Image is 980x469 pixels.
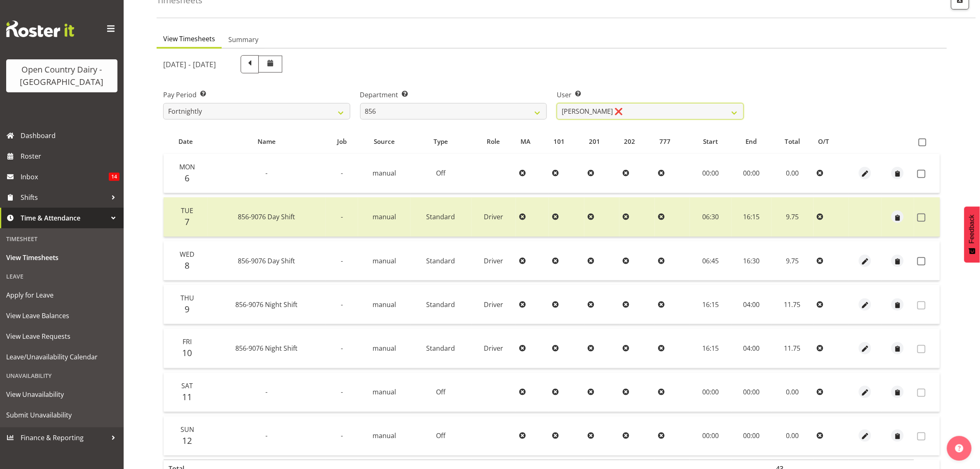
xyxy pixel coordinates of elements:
[238,256,295,265] span: 856-9076 Day Shift
[410,241,471,281] td: Standard
[2,285,122,305] a: Apply for Leave
[731,154,771,193] td: 00:00
[181,206,193,215] span: Tue
[554,137,565,146] span: 101
[182,435,192,446] span: 12
[771,416,814,455] td: 0.00
[589,137,600,146] span: 201
[484,256,503,265] span: Driver
[21,171,109,183] span: Inbox
[6,21,74,37] img: Rosterit website logo
[2,230,122,247] div: Timesheet
[265,387,267,396] span: -
[373,169,396,178] span: manual
[341,300,343,309] span: -
[341,344,343,353] span: -
[373,387,396,396] span: manual
[410,416,471,455] td: Off
[185,260,190,271] span: 8
[771,285,814,324] td: 11.75
[434,137,448,146] span: Type
[484,300,503,309] span: Driver
[181,293,194,303] span: Thu
[731,197,771,237] td: 16:15
[6,409,117,421] span: Submit Unavailability
[21,150,120,162] span: Roster
[265,169,267,178] span: -
[163,90,350,100] label: Pay Period
[731,285,771,324] td: 04:00
[410,373,471,412] td: Off
[771,197,814,237] td: 9.75
[6,388,117,401] span: View Unavailability
[520,137,530,146] span: MA
[2,247,122,268] a: View Timesheets
[771,241,814,281] td: 9.75
[690,328,731,368] td: 16:15
[731,416,771,455] td: 00:00
[731,373,771,412] td: 00:00
[2,268,122,285] div: Leave
[731,241,771,281] td: 16:30
[771,373,814,412] td: 0.00
[374,137,395,146] span: Source
[265,431,267,440] span: -
[235,300,298,309] span: 856-9076 Night Shift
[703,137,718,146] span: Start
[2,326,122,347] a: View Leave Requests
[968,215,976,244] span: Feedback
[373,212,396,221] span: manual
[6,310,117,322] span: View Leave Balances
[341,169,343,178] span: -
[690,373,731,412] td: 00:00
[410,285,471,324] td: Standard
[341,256,343,265] span: -
[373,431,396,440] span: manual
[341,387,343,396] span: -
[2,405,122,425] a: Submit Unavailability
[410,154,471,193] td: Off
[373,344,396,353] span: manual
[21,191,107,204] span: Shifts
[360,90,547,100] label: Department
[690,197,731,237] td: 06:30
[964,206,980,263] button: Feedback - Show survey
[690,154,731,193] td: 00:00
[6,351,117,363] span: Leave/Unavailability Calendar
[180,250,195,259] span: Wed
[163,60,216,69] h5: [DATE] - [DATE]
[2,384,122,405] a: View Unavailability
[373,256,396,265] span: manual
[2,305,122,326] a: View Leave Balances
[624,137,635,146] span: 202
[690,285,731,324] td: 16:15
[185,216,190,227] span: 7
[746,137,757,146] span: End
[659,137,671,146] span: 777
[238,212,295,221] span: 856-9076 Day Shift
[182,391,192,403] span: 11
[6,289,117,301] span: Apply for Leave
[955,444,964,453] img: help-xxl-2.png
[2,347,122,367] a: Leave/Unavailability Calendar
[487,137,500,146] span: Role
[6,330,117,342] span: View Leave Requests
[690,241,731,281] td: 06:45
[557,90,744,100] label: User
[484,344,503,353] span: Driver
[185,303,190,315] span: 9
[373,300,396,309] span: manual
[341,212,343,221] span: -
[410,197,471,237] td: Standard
[771,328,814,368] td: 11.75
[258,137,276,146] span: Name
[178,137,193,146] span: Date
[109,173,120,181] span: 14
[690,416,731,455] td: 00:00
[181,381,193,390] span: Sat
[410,328,471,368] td: Standard
[21,431,107,444] span: Finance & Reporting
[183,337,192,346] span: Fri
[185,172,190,184] span: 6
[771,154,814,193] td: 0.00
